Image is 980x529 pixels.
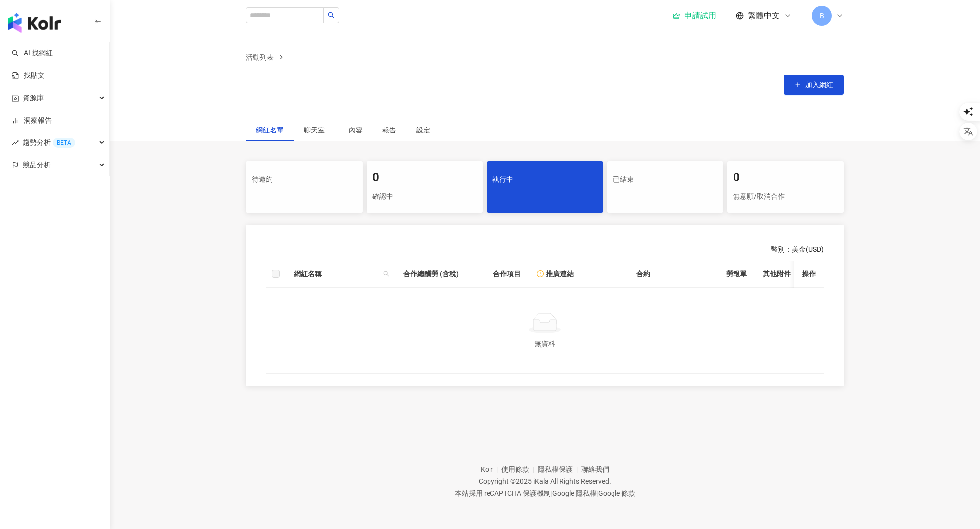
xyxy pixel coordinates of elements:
[672,11,716,21] a: 申請試用
[455,487,635,499] span: 本站採用 reCAPTCHA 保護機制
[382,125,396,135] div: 報告
[479,477,611,485] div: Copyright © 2025 All Rights Reserved.
[395,261,485,288] th: 合作總酬勞 (含稅)
[416,125,430,135] div: 設定
[501,465,538,473] a: 使用條款
[613,171,718,188] div: 已結束
[244,52,276,63] a: 活動列表
[23,132,75,154] span: 趨勢分析
[805,81,833,89] span: 加入網紅
[381,266,391,281] span: search
[278,338,812,349] div: 無資料
[551,489,552,497] span: |
[552,489,597,497] a: Google 隱私權
[294,268,379,279] span: 網紅名稱
[485,261,529,288] th: 合作項目
[328,12,335,19] span: search
[537,268,620,279] div: 推廣連結
[481,465,501,473] a: Kolr
[718,261,755,288] th: 勞報單
[628,261,718,288] th: 合約
[23,154,51,176] span: 競品分析
[733,169,838,186] div: 0
[266,245,824,255] div: 幣別 ： 美金 ( USD )
[372,188,477,205] div: 確認中
[533,477,549,485] a: iKala
[8,13,61,33] img: logo
[23,87,44,109] span: 資源庫
[733,188,838,205] div: 無意願/取消合作
[12,71,45,81] a: 找貼文
[256,125,284,135] div: 網紅名單
[784,75,844,95] button: 加入網紅
[820,10,824,21] span: B
[252,171,357,188] div: 待邀約
[304,127,329,133] span: 聊天室
[748,10,780,21] span: 繁體中文
[53,138,75,148] div: BETA
[537,270,544,277] span: exclamation-circle
[372,169,477,186] div: 0
[794,261,824,288] th: 操作
[755,261,845,288] th: 其他附件
[349,125,363,135] div: 內容
[492,171,597,188] div: 執行中
[12,116,52,126] a: 洞察報告
[538,465,581,473] a: 隱私權保護
[597,489,598,497] span: |
[383,271,389,277] span: search
[581,465,609,473] a: 聯絡我們
[598,489,635,497] a: Google 條款
[12,48,53,58] a: searchAI 找網紅
[12,139,19,146] span: rise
